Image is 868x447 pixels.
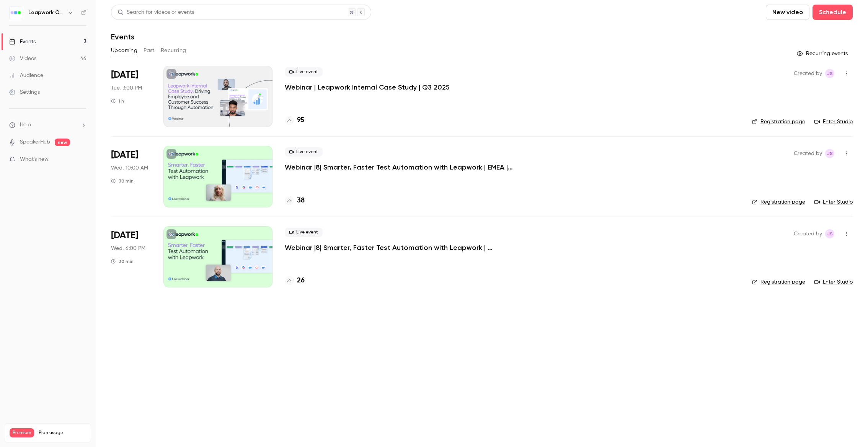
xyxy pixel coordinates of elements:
div: 30 min [111,258,134,264]
span: Help [20,121,31,129]
button: Schedule [813,5,853,20]
iframe: Noticeable Trigger [77,156,86,163]
span: [DATE] [111,69,138,81]
span: Created by [794,69,822,78]
h6: Leapwork Online Event [28,9,64,16]
span: Created by [794,229,822,238]
span: Live event [285,67,323,77]
a: Webinar | Leapwork Internal Case Study | Q3 2025 [285,83,450,92]
span: Live event [285,147,323,157]
a: Enter Studio [814,278,853,286]
li: help-dropdown-opener [9,121,86,129]
h1: Events [111,32,134,41]
div: Events [9,38,36,46]
span: JS [827,149,833,158]
button: Upcoming [111,44,137,57]
div: Aug 19 Tue, 10:00 AM (America/New York) [111,66,151,127]
button: New video [766,5,809,20]
div: 30 min [111,178,134,184]
img: Leapwork Online Event [10,7,22,19]
span: [DATE] [111,229,138,241]
span: Wed, 6:00 PM [111,245,145,252]
span: Jaynesh Singh [825,229,834,238]
h4: 26 [297,276,305,286]
span: Premium [10,428,34,437]
span: Created by [794,149,822,158]
div: Aug 20 Wed, 10:00 AM (Europe/London) [111,146,151,207]
a: Enter Studio [814,198,853,206]
div: 1 h [111,98,124,104]
a: Registration page [752,198,805,206]
a: Registration page [752,278,805,286]
button: Past [144,44,155,57]
button: Recurring events [793,47,853,60]
span: Live event [285,228,323,237]
span: Wed, 10:00 AM [111,164,148,172]
span: JS [827,229,833,238]
a: 95 [285,115,304,126]
a: Webinar |8| Smarter, Faster Test Automation with Leapwork | EMEA | Q3 2025 [285,163,514,172]
div: Audience [9,72,43,79]
div: Aug 20 Wed, 1:00 PM (America/New York) [111,226,151,287]
span: JS [827,69,833,78]
span: Jaynesh Singh [825,69,834,78]
span: What's new [20,155,49,163]
div: Videos [9,55,36,62]
span: Plan usage [39,430,86,436]
a: Registration page [752,118,805,126]
span: new [55,139,70,146]
h4: 95 [297,115,304,126]
a: Webinar |8| Smarter, Faster Test Automation with Leapwork | [GEOGRAPHIC_DATA] | Q3 2025 [285,243,514,252]
a: SpeakerHub [20,138,50,146]
button: Recurring [161,44,186,57]
div: Settings [9,88,40,96]
span: Jaynesh Singh [825,149,834,158]
a: 26 [285,276,305,286]
a: 38 [285,196,305,206]
span: Tue, 3:00 PM [111,84,142,92]
div: Search for videos or events [117,8,194,16]
a: Enter Studio [814,118,853,126]
h4: 38 [297,196,305,206]
span: [DATE] [111,149,138,161]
